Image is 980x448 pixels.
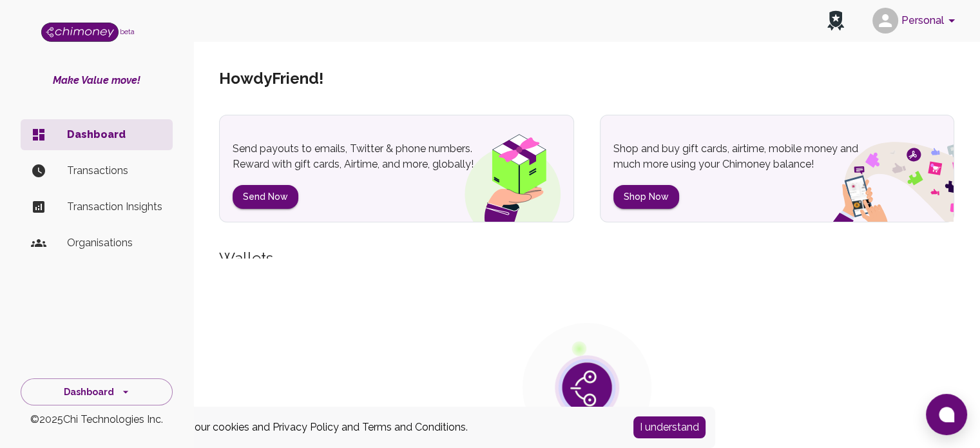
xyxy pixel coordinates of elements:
[21,378,173,406] button: Dashboard
[67,127,162,142] p: Dashboard
[799,128,954,222] img: social spend
[67,235,162,251] p: Organisations
[219,248,954,269] h5: Wallets
[41,23,119,42] img: Logo
[219,68,323,89] h5: Howdy Friend !
[926,394,967,435] button: Open chat window
[633,416,706,438] button: Accept cookies
[441,125,573,222] img: gift box
[867,4,965,37] button: account of current user
[120,28,135,35] span: beta
[233,141,506,172] p: Send payouts to emails, Twitter & phone numbers. Reward with gift cards, Airtime, and more, globa...
[67,199,162,215] p: Transaction Insights
[613,141,887,172] p: Shop and buy gift cards, airtime, mobile money and much more using your Chimoney balance!
[233,185,298,209] button: Send Now
[362,421,466,433] a: Terms and Conditions
[67,163,162,179] p: Transactions
[613,185,679,209] button: Shop Now
[16,420,614,435] div: By using this site, you are agreeing to our cookies and and .
[273,421,339,433] a: Privacy Policy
